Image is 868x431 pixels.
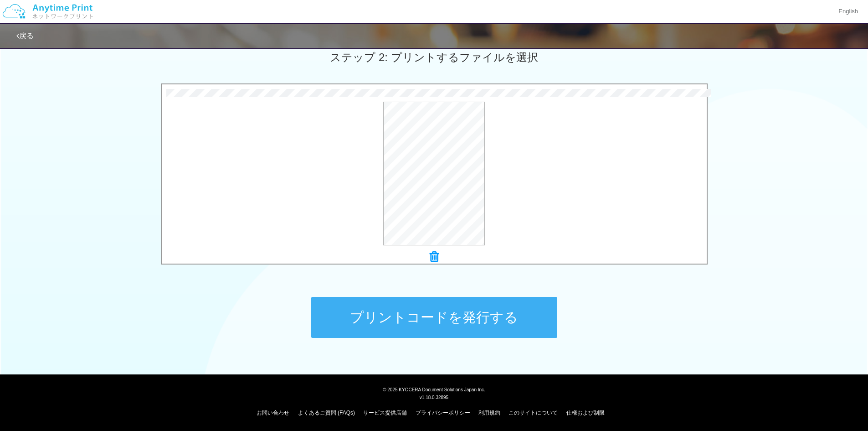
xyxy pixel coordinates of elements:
[311,297,557,338] button: プリントコードを発行する
[16,32,34,40] a: 戻る
[566,410,605,416] a: 仕様および制限
[363,410,407,416] a: サービス提供店舗
[416,410,470,416] a: プライバシーポリシー
[257,410,289,416] a: お問い合わせ
[508,410,558,416] a: このサイトについて
[383,386,485,392] span: © 2025 KYOCERA Document Solutions Japan Inc.
[478,410,500,416] a: 利用規約
[330,51,538,63] span: ステップ 2: プリントするファイルを選択
[420,395,448,400] span: v1.18.0.32895
[298,410,355,416] a: よくあるご質問 (FAQs)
